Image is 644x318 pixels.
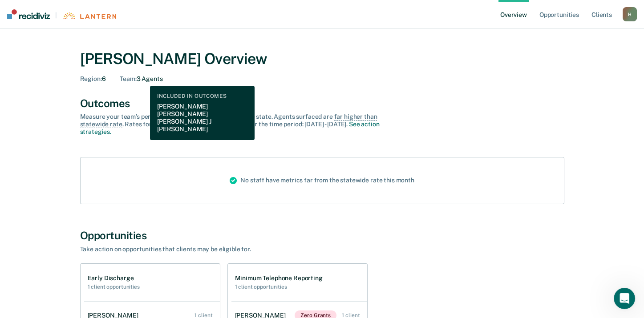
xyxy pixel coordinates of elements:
h1: Early Discharge [88,274,140,282]
div: Take action on opportunities that clients may be eligible for. [80,246,392,253]
div: Outcomes [80,97,564,110]
h2: 1 client opportunities [235,284,323,290]
iframe: Intercom live chat [614,288,635,309]
h1: Minimum Telephone Reporting [235,274,323,282]
div: Opportunities [80,229,564,242]
span: far higher than statewide rate [80,113,377,128]
span: | [50,12,62,19]
img: Lantern [62,12,116,19]
a: | [7,9,116,19]
div: Measure your team’s performance across other agent s in the state. Agent s surfaced are . Rates f... [80,113,392,135]
a: See action strategies. [80,121,380,135]
div: No staff have metrics far from the statewide rate this month [223,157,421,204]
span: Region : [80,75,102,82]
img: Recidiviz [7,9,50,19]
span: Team : [120,75,136,82]
div: 6 [80,75,106,83]
div: 3 Agents [120,75,162,83]
button: H [623,7,637,21]
h2: 1 client opportunities [88,284,140,290]
div: [PERSON_NAME] Overview [80,50,564,68]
